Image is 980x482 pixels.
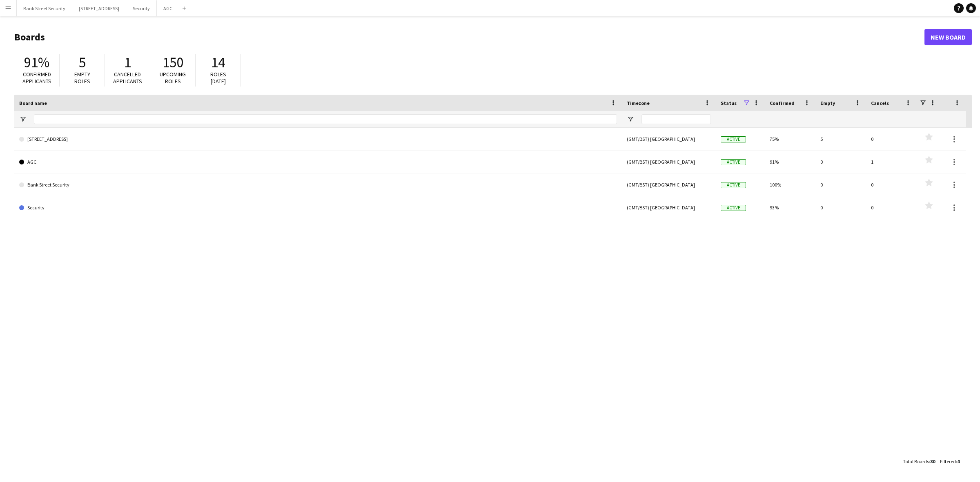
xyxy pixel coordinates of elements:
[765,196,815,219] div: 93%
[820,100,835,106] span: Empty
[126,0,157,16] button: Security
[160,71,186,85] span: Upcoming roles
[930,458,935,464] span: 30
[903,458,929,464] span: Total Boards
[210,71,226,85] span: Roles [DATE]
[815,196,866,219] div: 0
[721,159,746,165] span: Active
[765,151,815,173] div: 91%
[721,182,746,188] span: Active
[19,100,47,106] span: Board name
[24,53,49,71] span: 91%
[72,0,126,16] button: [STREET_ADDRESS]
[765,128,815,150] div: 75%
[765,173,815,196] div: 100%
[940,458,956,464] span: Filtered
[163,53,183,71] span: 150
[815,128,866,150] div: 5
[19,196,617,219] a: Security
[871,100,889,106] span: Cancels
[815,173,866,196] div: 0
[79,53,86,71] span: 5
[866,196,917,219] div: 0
[957,458,960,464] span: 4
[19,173,617,196] a: Bank Street Security
[622,128,716,150] div: (GMT/BST) [GEOGRAPHIC_DATA]
[34,114,617,124] input: Board name Filter Input
[924,29,972,45] a: New Board
[19,128,617,151] a: [STREET_ADDRESS]
[627,116,634,123] button: Open Filter Menu
[721,136,746,142] span: Active
[22,71,51,85] span: Confirmed applicants
[17,0,72,16] button: Bank Street Security
[19,151,617,173] a: AGC
[19,116,27,123] button: Open Filter Menu
[770,100,795,106] span: Confirmed
[866,173,917,196] div: 0
[14,31,924,43] h1: Boards
[622,151,716,173] div: (GMT/BST) [GEOGRAPHIC_DATA]
[622,196,716,219] div: (GMT/BST) [GEOGRAPHIC_DATA]
[627,100,650,106] span: Timezone
[866,128,917,150] div: 0
[641,114,711,124] input: Timezone Filter Input
[74,71,90,85] span: Empty roles
[211,53,225,71] span: 14
[157,0,179,16] button: AGC
[815,151,866,173] div: 0
[903,453,935,469] div: :
[721,100,737,106] span: Status
[940,453,960,469] div: :
[866,151,917,173] div: 1
[721,205,746,211] span: Active
[124,53,131,71] span: 1
[622,173,716,196] div: (GMT/BST) [GEOGRAPHIC_DATA]
[113,71,142,85] span: Cancelled applicants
